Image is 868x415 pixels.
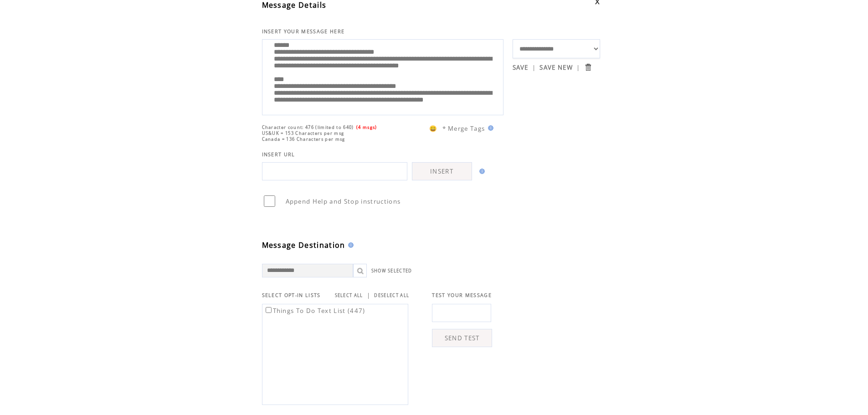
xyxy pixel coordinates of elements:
span: INSERT URL [262,151,295,158]
span: 😀 [429,124,437,133]
a: SELECT ALL [335,292,363,298]
span: * Merge Tags [442,124,485,133]
a: SEND TEST [432,329,492,347]
span: TEST YOUR MESSAGE [432,292,492,298]
img: help.gif [485,125,493,131]
a: SAVE NEW [539,63,573,72]
a: SHOW SELECTED [371,268,412,274]
span: (4 msgs) [356,124,377,130]
span: Character count: 476 (limited to 640) [262,124,354,130]
span: Canada = 136 Characters per msg [262,136,345,142]
span: SELECT OPT-IN LISTS [262,292,321,298]
a: SAVE [513,63,529,72]
img: help.gif [477,169,485,174]
span: Message Destination [262,240,345,250]
span: US&UK = 153 Characters per msg [262,130,344,136]
img: help.gif [345,242,354,248]
span: Append Help and Stop instructions [286,197,401,205]
a: DESELECT ALL [374,292,409,298]
span: | [532,63,536,72]
input: Submit [584,63,592,72]
span: | [367,291,370,299]
span: INSERT YOUR MESSAGE HERE [262,28,345,35]
label: Things To Do Text List (447) [264,307,365,315]
input: Things To Do Text List (447) [266,307,272,313]
span: | [576,63,580,72]
a: INSERT [412,162,472,180]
